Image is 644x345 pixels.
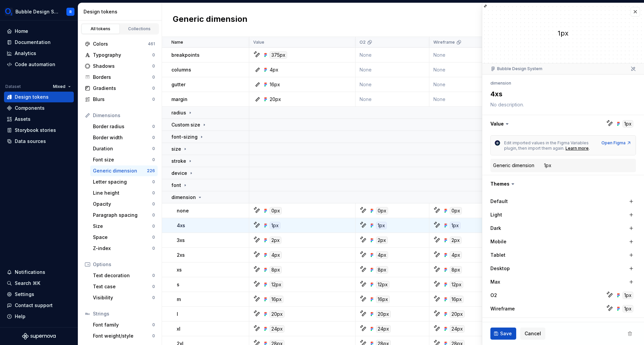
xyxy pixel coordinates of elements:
[93,261,155,268] div: Options
[93,272,152,279] div: Text decoration
[90,143,158,154] a: Duration0
[93,123,152,130] div: Border radius
[270,266,282,274] div: 8px
[4,103,74,113] a: Components
[171,170,187,177] p: device
[429,77,503,92] td: None
[4,125,74,136] a: Storybook stories
[82,39,158,49] a: Colors461
[450,310,465,318] div: 20px
[93,234,152,241] div: Space
[90,165,158,176] a: Generic dimension226
[93,63,152,69] div: Shadows
[356,48,429,62] td: None
[171,40,183,45] p: Name
[490,328,516,340] button: Save
[93,156,152,163] div: Font size
[93,167,147,174] div: Generic dimension
[490,279,500,285] label: Max
[82,94,158,105] a: Blurs0
[22,333,56,340] a: Supernova Logo
[566,146,589,151] a: Learn more
[253,40,264,45] p: Value
[270,325,284,333] div: 24px
[270,310,284,318] div: 20px
[171,158,186,164] p: stroke
[5,8,13,16] img: 1a847f6c-1245-4c66-adf2-ab3a177fc91e.png
[15,313,25,320] div: Help
[90,154,158,165] a: Font size0
[90,292,158,303] a: Visibility0
[177,311,178,317] p: l
[450,251,462,259] div: 4px
[152,63,155,69] div: 0
[520,328,545,340] button: Cancel
[450,281,463,288] div: 12px
[15,138,46,145] div: Data sources
[623,292,633,299] div: 1px
[90,177,158,187] a: Letter spacing0
[152,157,155,162] div: 0
[171,146,181,152] p: size
[450,207,462,214] div: 0px
[123,26,156,32] div: Collections
[84,8,159,15] div: Design tokens
[93,145,152,152] div: Duration
[152,86,155,91] div: 0
[4,26,74,37] a: Home
[152,295,155,300] div: 0
[623,305,633,312] div: 1px
[490,252,505,258] label: Tablet
[152,124,155,129] div: 0
[177,326,180,332] p: xl
[93,201,152,207] div: Opacity
[171,194,196,201] p: dimension
[171,81,185,88] p: gutter
[376,281,389,288] div: 12px
[93,212,152,218] div: Paragraph spacing
[4,311,74,322] button: Help
[177,296,181,303] p: m
[490,292,497,299] label: O2
[82,83,158,94] a: Gradients0
[376,237,388,244] div: 2px
[270,281,283,288] div: 12px
[90,232,158,243] a: Space0
[15,291,34,298] div: Settings
[152,97,155,102] div: 0
[173,14,248,26] h2: Generic dimension
[93,245,152,252] div: Z-index
[152,201,155,207] div: 0
[93,85,152,92] div: Gradients
[490,265,510,272] label: Desktop
[93,134,152,141] div: Border width
[171,52,200,58] p: breakpoints
[450,325,465,333] div: 24px
[171,134,198,140] p: font-sizing
[376,296,390,303] div: 16px
[493,162,534,169] div: Generic dimension
[356,77,429,92] td: None
[4,136,74,147] a: Data sources
[152,190,155,196] div: 0
[93,96,152,103] div: Blurs
[152,135,155,140] div: 0
[177,207,189,214] p: none
[93,112,155,119] div: Dimensions
[90,121,158,132] a: Border radius0
[450,296,464,303] div: 16px
[490,198,508,205] label: Default
[152,75,155,80] div: 0
[4,289,74,300] a: Settings
[90,221,158,232] a: Size0
[4,278,74,289] button: Search ⌘K
[270,81,280,88] div: 16px
[93,179,152,185] div: Letter spacing
[177,266,182,273] p: xs
[356,62,429,77] td: None
[177,237,185,244] p: 3xs
[4,48,74,59] a: Analytics
[376,266,388,274] div: 8px
[152,212,155,218] div: 0
[601,140,632,146] a: Open Figma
